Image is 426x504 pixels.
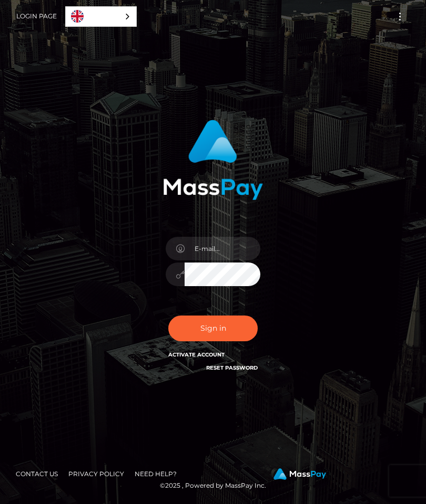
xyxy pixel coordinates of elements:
button: Toggle navigation [390,9,410,24]
a: Need Help? [130,466,181,482]
button: Sign in [168,316,258,341]
img: MassPay [273,468,326,480]
a: Contact Us [12,466,62,482]
input: E-mail... [185,237,260,260]
div: Language [65,6,137,27]
a: Reset Password [206,364,258,371]
a: English [66,7,136,26]
a: Privacy Policy [64,466,128,482]
img: MassPay Login [163,120,263,200]
a: Login Page [16,5,57,27]
a: Activate Account [168,351,225,358]
div: © 2025 , Powered by MassPay Inc. [8,468,418,491]
aside: Language selected: English [65,6,137,27]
